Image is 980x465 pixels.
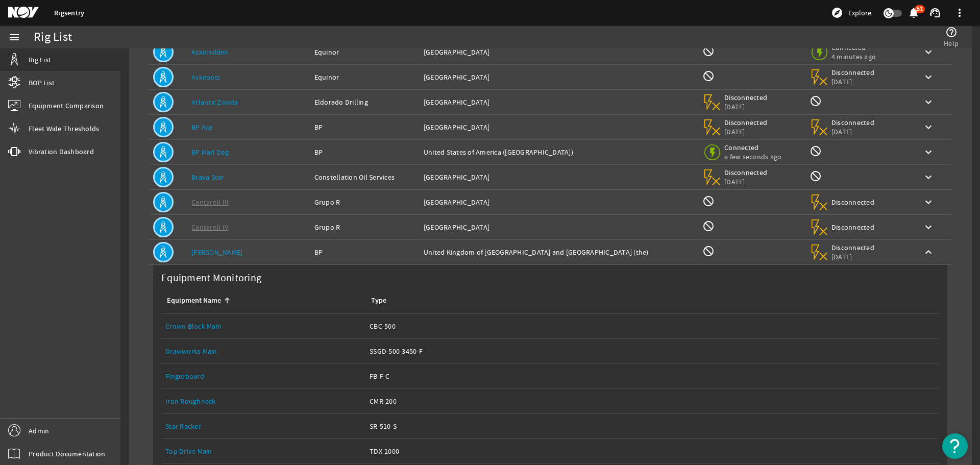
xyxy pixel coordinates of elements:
[831,243,875,252] span: Disconnected
[424,72,694,82] div: [GEOGRAPHIC_DATA]
[165,322,222,331] a: Crown Block Main
[908,8,919,18] button: 51
[191,97,238,107] a: Atlantic Zonda
[157,269,265,287] label: Equipment Monitoring
[165,447,212,456] a: Top Drive Main
[34,32,72,42] div: Rig List
[724,152,781,161] span: a few seconds ago
[314,47,415,57] div: Equinor
[191,198,229,207] a: Cantarell III
[314,97,415,107] div: Eldorado Drilling
[370,446,935,456] div: TDX-1000
[922,96,935,108] mat-icon: keyboard_arrow_down
[724,102,768,111] span: [DATE]
[831,127,875,136] span: [DATE]
[191,148,229,157] a: BP Mad Dog
[810,145,822,157] mat-icon: Rig Monitoring not available for this rig
[165,295,357,306] div: Equipment Name
[29,55,51,65] span: Rig List
[165,314,361,338] a: Crown Block Main
[165,439,361,463] a: Top Drive Main
[370,421,935,431] div: SR-510-S
[165,339,361,363] a: Drawworks Main
[371,295,386,306] div: Type
[370,321,935,331] div: CBC-500
[314,147,415,157] div: BP
[908,7,920,19] mat-icon: notifications
[191,47,229,57] a: Askeladden
[424,172,694,182] div: [GEOGRAPHIC_DATA]
[370,339,935,363] a: SSGD-500-3450-F
[370,396,935,406] div: CMR-200
[370,414,935,438] a: SR-510-S
[370,295,931,306] div: Type
[724,93,768,102] span: Disconnected
[929,7,941,19] mat-icon: support_agent
[724,118,768,127] span: Disconnected
[724,127,768,136] span: [DATE]
[945,26,958,38] mat-icon: help_outline
[702,45,715,57] mat-icon: BOP Monitoring not available for this rig
[702,220,715,232] mat-icon: BOP Monitoring not available for this rig
[831,223,875,232] span: Disconnected
[724,143,781,152] span: Connected
[827,5,875,21] button: Explore
[424,197,694,207] div: [GEOGRAPHIC_DATA]
[165,414,361,438] a: Star Racker
[314,172,415,182] div: Constellation Oil Services
[831,77,875,86] span: [DATE]
[191,248,242,257] a: [PERSON_NAME]
[831,198,875,207] span: Disconnected
[848,8,871,18] span: Explore
[165,364,361,388] a: Fingerboard
[29,101,104,111] span: Equipment Comparison
[724,168,768,177] span: Disconnected
[702,245,715,257] mat-icon: BOP Monitoring not available for this rig
[165,422,201,431] a: Star Racker
[314,197,415,207] div: Grupo R
[947,1,972,25] button: more_vert
[922,196,935,208] mat-icon: keyboard_arrow_down
[191,173,224,182] a: Brava Star
[54,8,84,18] a: Rigsentry
[944,38,959,48] span: Help
[370,371,935,381] div: FB-F-C
[942,433,968,459] button: Open Resource Center
[424,247,694,257] div: United Kingdom of [GEOGRAPHIC_DATA] and [GEOGRAPHIC_DATA] (the)
[29,78,55,88] span: BOP List
[370,346,935,356] div: SSGD-500-3450-F
[29,426,49,436] span: Admin
[29,124,99,134] span: Fleet Wide Thresholds
[922,246,935,258] mat-icon: keyboard_arrow_up
[831,68,875,77] span: Disconnected
[424,97,694,107] div: [GEOGRAPHIC_DATA]
[424,222,694,232] div: [GEOGRAPHIC_DATA]
[314,222,415,232] div: Grupo R
[831,252,875,261] span: [DATE]
[702,195,715,207] mat-icon: BOP Monitoring not available for this rig
[922,221,935,233] mat-icon: keyboard_arrow_down
[314,72,415,82] div: Equinor
[370,439,935,463] a: TDX-1000
[922,171,935,183] mat-icon: keyboard_arrow_down
[424,122,694,132] div: [GEOGRAPHIC_DATA]
[165,347,217,356] a: Drawworks Main
[922,146,935,158] mat-icon: keyboard_arrow_down
[831,118,875,127] span: Disconnected
[165,372,204,381] a: Fingerboard
[922,71,935,83] mat-icon: keyboard_arrow_down
[191,123,213,132] a: BP Ace
[314,122,415,132] div: BP
[29,449,105,459] span: Product Documentation
[370,314,935,338] a: CBC-500
[29,146,94,157] span: Vibration Dashboard
[810,95,822,107] mat-icon: Rig Monitoring not available for this rig
[922,46,935,58] mat-icon: keyboard_arrow_down
[724,177,768,186] span: [DATE]
[191,223,228,232] a: Cantarell IV
[165,397,216,406] a: Iron Roughneck
[165,389,361,413] a: Iron Roughneck
[831,52,876,61] span: 4 minutes ago
[702,70,715,82] mat-icon: BOP Monitoring not available for this rig
[370,364,935,388] a: FB-F-C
